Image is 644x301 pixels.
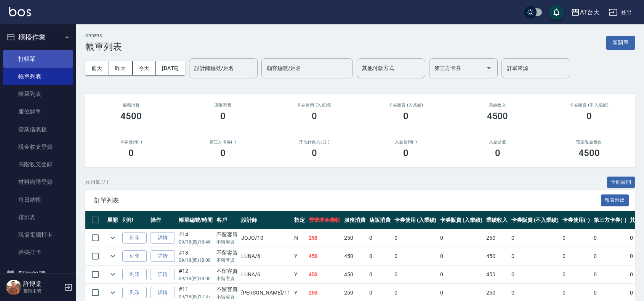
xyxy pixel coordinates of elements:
th: 卡券販賣 (不入業績) [509,211,561,229]
p: 不留客資 [216,293,238,300]
td: 450 [342,266,367,283]
th: 第三方卡券(-) [592,211,628,229]
button: 新開單 [606,36,635,50]
a: 材料自購登錄 [3,173,73,191]
h3: 0 [586,111,592,121]
a: 座位開單 [3,103,73,120]
td: 250 [484,229,509,247]
a: 排班表 [3,209,73,226]
th: 帳單編號/時間 [177,211,215,229]
button: 昨天 [109,61,133,75]
h5: 許博棠 [23,280,62,288]
td: 0 [367,266,392,283]
th: 列印 [120,211,149,229]
h2: 卡券販賣 (不入業績) [553,103,626,108]
h3: 0 [312,111,317,121]
a: 打帳單 [3,50,73,68]
td: LUNA /6 [239,247,292,265]
h3: 帳單列表 [85,41,122,52]
button: 預約管理 [3,264,73,284]
a: 現金收支登錄 [3,138,73,156]
button: 櫃檯作業 [3,27,73,47]
button: 報表匯出 [601,194,629,206]
td: 0 [438,229,484,247]
a: 詳情 [151,269,175,280]
a: 報表匯出 [601,196,629,204]
h3: 0 [403,148,409,158]
button: 全部展開 [607,177,635,188]
td: 0 [392,229,439,247]
h3: 4500 [578,148,600,158]
td: 450 [307,247,343,265]
button: 登出 [606,5,635,19]
img: Logo [9,7,31,16]
th: 操作 [149,211,177,229]
p: 不留客資 [216,257,238,264]
button: Open [483,62,495,74]
td: JOJO /10 [239,229,292,247]
td: Y [292,247,307,265]
div: 不留客資 [216,267,238,275]
th: 服務消費 [342,211,367,229]
p: 不留客資 [216,239,238,245]
td: 0 [509,247,561,265]
button: 列印 [122,269,147,280]
h3: 4500 [120,111,142,121]
button: expand row [107,269,119,280]
h2: 卡券販賣 (入業績) [369,103,442,108]
h2: 入金儲值 [461,140,534,145]
img: Person [6,280,21,295]
td: LUNA /6 [239,266,292,283]
td: N [292,229,307,247]
td: 450 [342,247,367,265]
h3: 0 [312,148,317,158]
h3: 0 [220,111,226,121]
button: 列印 [122,232,147,244]
h2: 店販消費 [186,103,259,108]
button: 今天 [133,61,156,75]
h3: 0 [403,111,409,121]
button: [DATE] [156,61,185,75]
button: save [549,5,564,20]
a: 詳情 [151,232,175,244]
p: 不留客資 [216,275,238,282]
a: 帳單列表 [3,68,73,85]
td: 0 [561,266,592,283]
p: 高階主管 [23,288,62,295]
td: 250 [342,229,367,247]
button: expand row [107,250,119,262]
th: 展開 [105,211,120,229]
td: 0 [438,247,484,265]
a: 每日結帳 [3,191,73,209]
h2: 入金使用(-) [369,140,442,145]
p: 09/18 (四) 18:46 [179,239,213,245]
a: 高階收支登錄 [3,156,73,173]
a: 掃碼打卡 [3,244,73,261]
th: 業績收入 [484,211,509,229]
td: 450 [484,247,509,265]
td: 0 [367,229,392,247]
td: #14 [177,229,215,247]
span: 訂單列表 [95,197,601,204]
button: 列印 [122,287,147,299]
th: 卡券使用 (入業績) [392,211,439,229]
td: 0 [367,247,392,265]
td: 450 [307,266,343,283]
a: 現場電腦打卡 [3,226,73,244]
h2: 第三方卡券(-) [186,140,259,145]
div: AT台大 [580,8,599,17]
td: 450 [484,266,509,283]
h3: 4500 [487,111,508,121]
td: 250 [307,229,343,247]
td: 0 [592,229,628,247]
h3: 0 [495,148,500,158]
button: 列印 [122,250,147,262]
a: 營業儀表板 [3,121,73,138]
button: expand row [107,287,119,298]
td: Y [292,266,307,283]
div: 不留客資 [216,231,238,239]
a: 掛單列表 [3,85,73,103]
p: 09/18 (四) 18:00 [179,275,213,282]
button: expand row [107,232,119,244]
h2: ORDERS [85,33,122,38]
